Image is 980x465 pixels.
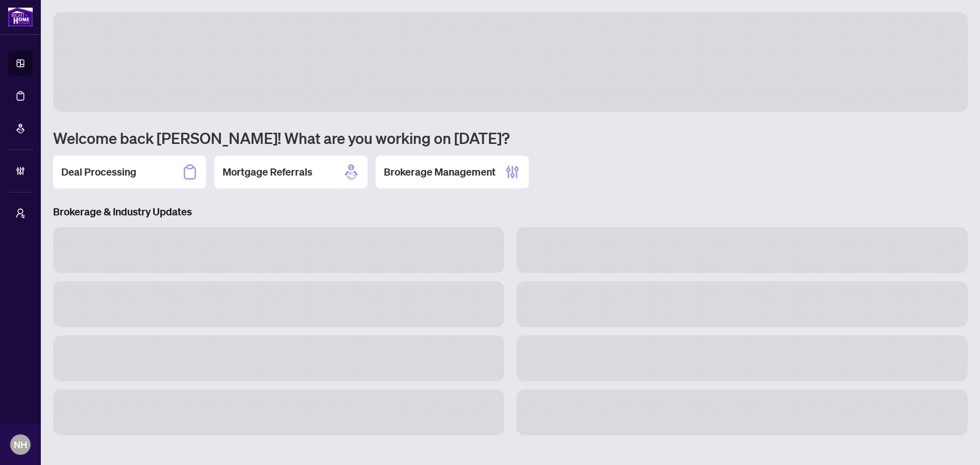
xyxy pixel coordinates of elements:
[14,437,27,452] span: NH
[8,8,33,27] img: logo
[53,205,968,219] h3: Brokerage & Industry Updates
[53,128,968,148] h1: Welcome back [PERSON_NAME]! What are you working on [DATE]?
[384,165,496,179] h2: Brokerage Management
[15,208,26,218] span: user-switch
[61,165,136,179] h2: Deal Processing
[223,165,312,179] h2: Mortgage Referrals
